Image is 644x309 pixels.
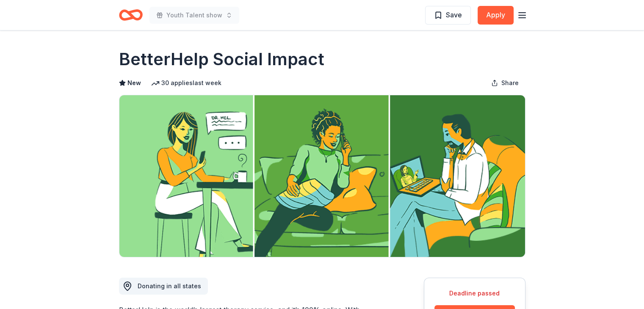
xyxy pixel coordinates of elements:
[166,10,222,20] span: Youth Talent show
[501,78,519,88] span: Share
[149,7,239,24] button: Youth Talent show
[119,95,525,257] img: Image for BetterHelp Social Impact
[127,78,141,88] span: New
[484,74,525,91] button: Share
[446,9,462,20] span: Save
[478,6,514,25] button: Apply
[434,288,515,298] div: Deadline passed
[119,5,143,25] a: Home
[425,6,471,25] button: Save
[119,47,324,71] h1: BetterHelp Social Impact
[151,78,221,88] div: 30 applies last week
[138,282,201,290] span: Donating in all states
